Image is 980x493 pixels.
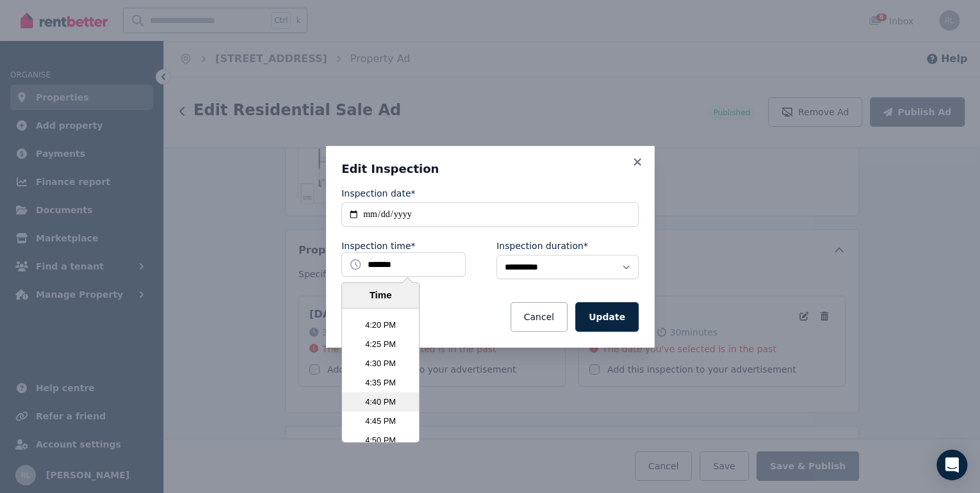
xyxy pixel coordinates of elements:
li: 4:25 PM [342,334,419,353]
li: 4:30 PM [342,353,419,373]
button: Update [575,302,639,332]
label: Inspection date* [341,187,415,200]
label: Inspection time* [341,239,415,252]
li: 4:35 PM [342,373,419,392]
div: Time [345,288,416,303]
li: 4:45 PM [342,411,419,430]
label: Inspection duration* [496,239,588,252]
ul: Time [342,309,419,442]
button: Cancel [510,302,568,332]
div: Open Intercom Messenger [936,449,967,480]
h3: Edit Inspection [341,161,639,177]
li: 4:50 PM [342,430,419,449]
li: 4:20 PM [342,315,419,334]
li: 4:40 PM [342,392,419,411]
